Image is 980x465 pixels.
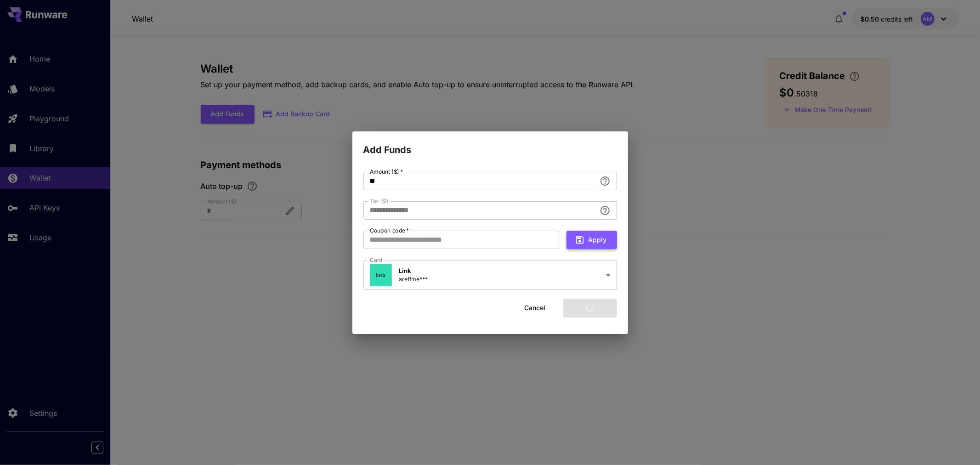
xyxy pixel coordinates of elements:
[370,256,383,264] label: Card
[566,231,617,250] button: Apply
[370,168,403,176] label: Amount ($)
[399,267,428,276] p: Link
[370,227,409,234] label: Coupon code
[515,299,556,318] button: Cancel
[370,197,389,205] label: Tax ($)
[352,131,628,157] h2: Add Funds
